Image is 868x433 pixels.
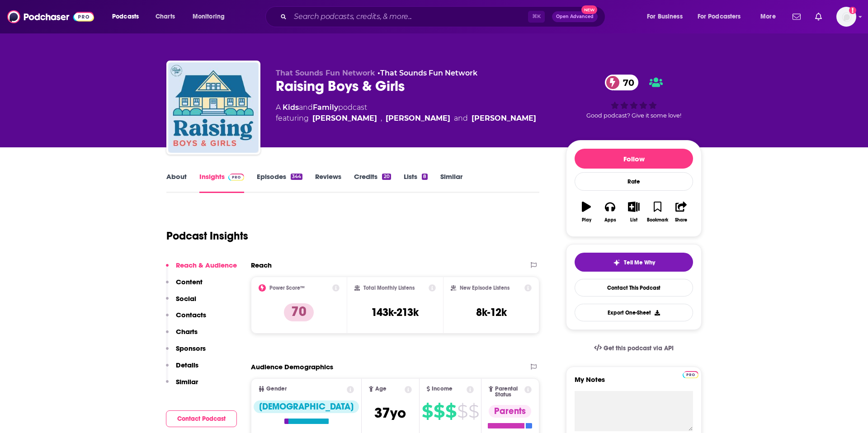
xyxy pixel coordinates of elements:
[630,217,637,223] div: List
[670,196,693,228] button: Share
[575,172,693,191] div: Rate
[283,103,299,112] a: Kids
[276,69,375,77] span: That Sounds Fun Network
[575,279,693,297] a: Contact This Podcast
[575,375,693,391] label: My Notes
[457,404,467,419] span: $
[566,69,702,125] div: 70Good podcast? Give it some love!
[274,6,614,27] div: Search podcasts, credits, & more...
[468,404,479,419] span: $
[176,361,198,369] p: Details
[698,10,741,23] span: For Podcasters
[624,259,655,266] span: Tell Me Why
[575,304,693,321] button: Export One-Sheet
[166,261,237,278] button: Reach & Audience
[166,172,187,193] a: About
[199,172,244,193] a: InsightsPodchaser Pro
[604,217,616,223] div: Apps
[460,285,509,291] h2: New Episode Listens
[193,10,225,23] span: Monitoring
[377,69,477,77] span: •
[587,337,681,359] a: Get this podcast via API
[472,113,536,124] div: [PERSON_NAME]
[168,62,259,153] img: Raising Boys & Girls
[647,217,668,223] div: Bookmark
[575,196,598,228] button: Play
[176,261,237,269] p: Reach & Audience
[641,9,694,24] button: open menu
[605,75,639,90] a: 70
[586,112,681,119] span: Good podcast? Give it some love!
[422,404,433,419] span: $
[269,285,305,291] h2: Power Score™
[381,113,382,124] span: ,
[404,172,428,193] a: Lists8
[434,404,444,419] span: $
[186,9,236,24] button: open menu
[354,172,391,193] a: Credits20
[176,278,203,286] p: Content
[675,217,687,223] div: Share
[315,172,341,193] a: Reviews
[7,8,94,25] img: Podchaser - Follow, Share and Rate Podcasts
[266,386,287,392] span: Gender
[440,172,462,193] a: Similar
[363,285,415,291] h2: Total Monthly Listens
[166,327,198,344] button: Charts
[382,174,391,180] div: 20
[312,113,377,124] div: [PERSON_NAME]
[552,11,598,22] button: Open AdvancedNew
[176,294,196,303] p: Social
[614,75,639,90] span: 70
[683,371,698,378] img: Podchaser Pro
[495,386,523,398] span: Parental Status
[622,196,646,228] button: List
[257,172,302,193] a: Episodes344
[112,10,139,23] span: Podcasts
[166,229,248,243] h1: Podcast Insights
[598,196,622,228] button: Apps
[228,174,244,181] img: Podchaser Pro
[528,11,545,23] span: ⌘ K
[582,217,591,223] div: Play
[284,303,314,321] p: 70
[166,278,203,294] button: Content
[445,404,456,419] span: $
[176,311,206,319] p: Contacts
[106,9,151,24] button: open menu
[581,5,598,14] span: New
[683,370,698,378] a: Pro website
[556,14,594,19] span: Open Advanced
[575,149,693,169] button: Follow
[166,361,198,377] button: Details
[276,102,536,124] div: A podcast
[422,174,428,180] div: 8
[374,404,406,422] span: 37 yo
[647,10,683,23] span: For Business
[150,9,180,24] a: Charts
[276,113,536,124] span: featuring
[254,400,359,413] div: [DEMOGRAPHIC_DATA]
[836,7,856,27] span: Logged in as ldigiovine
[575,253,693,272] button: tell me why sparkleTell Me Why
[166,377,198,394] button: Similar
[646,196,669,228] button: Bookmark
[386,113,450,124] div: [PERSON_NAME]
[176,377,198,386] p: Similar
[789,9,804,24] a: Show notifications dropdown
[760,10,776,23] span: More
[836,7,856,27] button: Show profile menu
[371,306,419,319] h3: 143k-213k
[166,410,237,427] button: Contact Podcast
[375,386,387,392] span: Age
[176,344,206,353] p: Sponsors
[156,10,175,23] span: Charts
[811,9,826,24] a: Show notifications dropdown
[291,174,302,180] div: 344
[489,405,531,418] div: Parents
[166,344,206,361] button: Sponsors
[251,261,272,269] h2: Reach
[380,69,477,77] a: That Sounds Fun Network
